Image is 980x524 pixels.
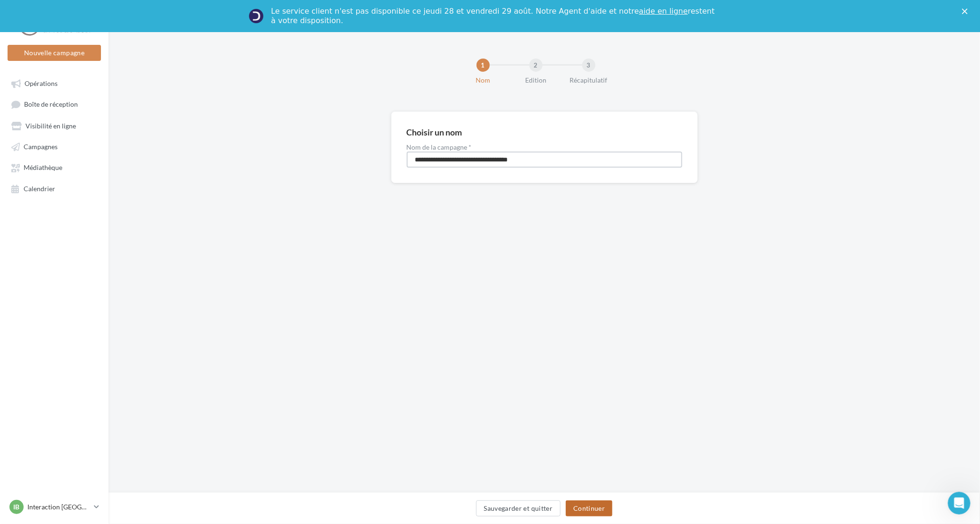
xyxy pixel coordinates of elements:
span: Boîte de réception [24,101,78,109]
img: Profile image for Service-Client [249,8,264,24]
span: Calendrier [24,185,55,193]
label: Nom de la campagne * [407,144,682,151]
div: Récapitulatif [559,76,619,85]
span: Visibilité en ligne [25,122,76,130]
span: Campagnes [24,143,58,151]
a: Boîte de réception [6,95,103,113]
a: Campagnes [6,138,103,155]
a: IB Interaction [GEOGRAPHIC_DATA] [8,498,101,516]
button: Sauvegarder et quitter [476,500,561,516]
div: Choisir un nom [407,128,462,136]
span: IB [14,502,20,512]
p: Interaction [GEOGRAPHIC_DATA] [27,502,90,512]
a: Calendrier [6,180,103,197]
span: Médiathèque [24,164,62,172]
span: Opérations [25,79,58,87]
button: Nouvelle campagne [8,45,101,61]
div: Le service client n'est pas disponible ce jeudi 28 et vendredi 29 août. Notre Agent d'aide et not... [271,7,717,25]
a: Opérations [6,75,103,92]
a: Visibilité en ligne [6,117,103,134]
button: Continuer [566,500,612,516]
div: 1 [477,59,490,72]
div: Nom [453,76,513,85]
a: Médiathèque [6,159,103,176]
iframe: Intercom live chat [948,492,971,515]
div: Edition [506,76,566,85]
a: aide en ligne [639,7,687,16]
div: Fermer [962,8,972,14]
div: 3 [582,59,595,72]
div: 2 [529,59,543,72]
